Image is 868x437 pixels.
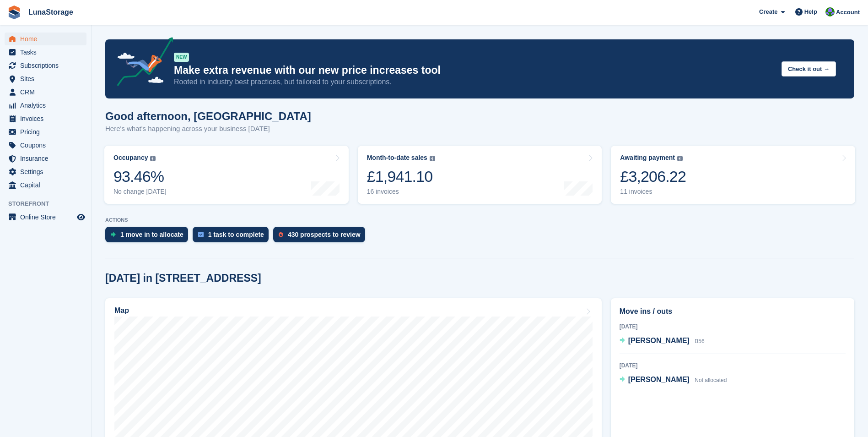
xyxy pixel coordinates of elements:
img: icon-info-grey-7440780725fd019a000dd9b08b2336e03edf1995a4989e88bcd33f0948082b44.svg [430,156,435,161]
span: Analytics [20,99,75,112]
div: [DATE] [620,322,846,331]
div: 11 invoices [620,188,686,196]
img: stora-icon-8386f47178a22dfd0bd8f6a31ec36ba5ce8667c1dd55bd0f319d3a0aa187defe.svg [7,5,21,19]
img: Cathal Vaughan [825,7,835,16]
h2: Move ins / outs [620,306,846,317]
div: 93.46% [113,167,167,186]
img: move_ins_to_allocate_icon-fdf77a2bb77ea45bf5b3d319d69a93e2d87916cf1d5bf7949dd705db3b84f3ca.svg [111,232,116,237]
a: Month-to-date sales £1,941.10 16 invoices [358,146,602,204]
a: LunaStorage [25,5,77,20]
div: Occupancy [113,154,148,162]
a: menu [5,46,86,59]
button: Check it out → [782,61,836,76]
img: icon-info-grey-7440780725fd019a000dd9b08b2336e03edf1995a4989e88bcd33f0948082b44.svg [677,156,683,161]
span: Capital [20,179,75,191]
div: No change [DATE] [113,188,167,196]
span: Tasks [20,46,75,59]
a: 1 task to complete [193,227,273,247]
p: ACTIONS [105,217,854,223]
span: Home [20,33,75,45]
img: price-adjustments-announcement-icon-8257ccfd72463d97f412b2fc003d46551f7dbcb40ab6d574587a9cd5c0d94... [109,37,173,89]
a: menu [5,152,86,165]
a: [PERSON_NAME] B56 [620,335,705,347]
div: 16 invoices [367,188,435,196]
a: menu [5,179,86,191]
a: Awaiting payment £3,206.22 11 invoices [611,146,855,204]
p: Make extra revenue with our new price increases tool [174,64,774,77]
a: menu [5,33,86,45]
span: [PERSON_NAME] [628,376,690,383]
a: menu [5,59,86,72]
div: £1,941.10 [367,167,435,186]
a: menu [5,99,86,112]
div: Awaiting payment [620,154,675,162]
a: Preview store [75,212,86,223]
img: task-75834270c22a3079a89374b754ae025e5fb1db73e45f91037f5363f120a921f8.svg [198,232,204,237]
span: [PERSON_NAME] [628,337,690,344]
span: Not allocated [695,377,727,383]
a: [PERSON_NAME] Not allocated [620,374,727,386]
span: Account [836,8,860,17]
span: Sites [20,72,75,85]
span: B56 [695,338,704,344]
a: menu [5,165,86,178]
div: NEW [174,53,189,62]
div: 1 move in to allocate [120,231,183,238]
span: Storefront [8,199,91,208]
a: menu [5,211,86,224]
span: Pricing [20,126,75,138]
h1: Good afternoon, [GEOGRAPHIC_DATA] [105,110,311,122]
a: menu [5,126,86,138]
span: Invoices [20,112,75,125]
div: [DATE] [620,361,846,370]
span: Coupons [20,139,75,152]
span: CRM [20,86,75,98]
a: menu [5,112,86,125]
a: menu [5,86,86,98]
a: 430 prospects to review [273,227,370,247]
p: Rooted in industry best practices, but tailored to your subscriptions. [174,77,774,87]
span: Online Store [20,211,75,224]
div: Month-to-date sales [367,154,427,162]
p: Here's what's happening across your business [DATE] [105,124,311,134]
h2: Map [114,306,129,315]
div: 430 prospects to review [288,231,361,238]
div: 1 task to complete [208,231,264,238]
span: Help [804,7,817,16]
a: menu [5,72,86,85]
a: menu [5,139,86,152]
img: prospect-51fa495bee0391a8d652442698ab0144808aea92771e9ea1ae160a38d050c398.svg [279,232,283,237]
span: Insurance [20,152,75,165]
h2: [DATE] in [STREET_ADDRESS] [105,272,261,284]
span: Create [759,7,777,16]
a: Occupancy 93.46% No change [DATE] [104,146,349,204]
span: Settings [20,165,75,178]
div: £3,206.22 [620,167,686,186]
img: icon-info-grey-7440780725fd019a000dd9b08b2336e03edf1995a4989e88bcd33f0948082b44.svg [150,156,156,161]
span: Subscriptions [20,59,75,72]
a: 1 move in to allocate [105,227,193,247]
